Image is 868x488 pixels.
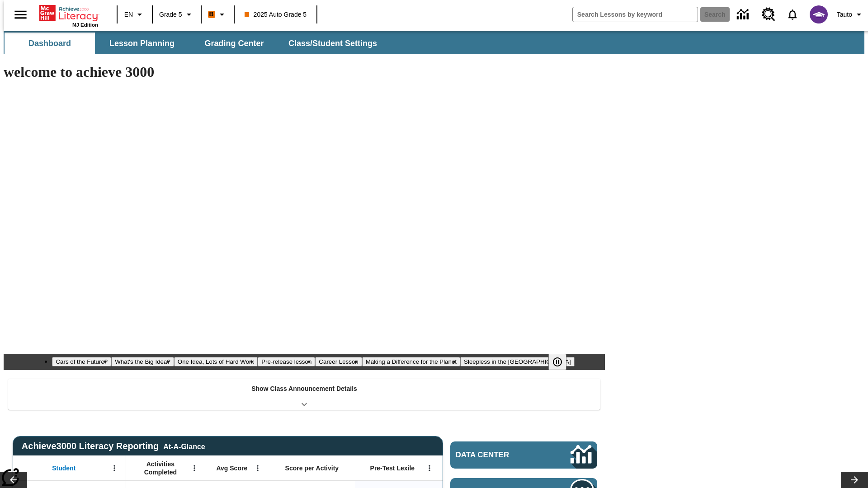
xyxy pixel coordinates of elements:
[8,379,600,410] div: Show Class Announcement Details
[39,3,98,28] div: Home
[204,6,231,23] button: Boost Class color is orange. Change class color
[209,9,214,20] span: B
[156,6,198,23] button: Grade: Grade 5, Select a grade
[288,38,377,49] span: Class/Student Settings
[109,38,175,49] span: Lesson Planning
[370,464,415,472] span: Pre-Test Lexile
[131,460,190,476] span: Activities Completed
[548,354,576,370] div: Pause
[315,357,362,366] button: Slide 5 Career Lesson
[189,33,279,54] button: Grading Center
[163,441,205,451] div: At-A-Glance
[833,6,868,23] button: Profile/Settings
[548,354,566,370] button: Pause
[362,357,460,366] button: Slide 6 Making a Difference for the Planet
[460,357,575,366] button: Slide 7 Sleepless in the Animal Kingdom
[450,441,597,469] a: Data Center
[4,33,385,54] div: SubNavbar
[28,38,71,49] span: Dashboard
[251,461,264,475] button: Open Menu
[52,464,75,472] span: Student
[120,6,149,23] button: Language: EN, Select a language
[756,2,781,27] a: Resource Center, Will open in new tab
[810,5,828,23] img: avatar image
[4,31,864,54] div: SubNavbar
[39,4,98,22] a: Home
[281,33,384,54] button: Class/Student Settings
[781,3,804,26] a: Notifications
[7,1,34,28] button: Open side menu
[97,33,187,54] button: Lesson Planning
[174,357,258,366] button: Slide 3 One Idea, Lots of Hard Work
[4,64,605,80] h1: welcome to achieve 3000
[841,472,868,488] button: Lesson carousel, Next
[258,357,315,366] button: Slide 4 Pre-release lesson
[245,10,307,19] span: 2025 Auto Grade 5
[159,10,182,19] span: Grade 5
[573,7,698,22] input: search field
[124,10,133,19] span: EN
[285,464,339,472] span: Score per Activity
[804,3,833,26] button: Select a new avatar
[837,10,852,19] span: Tauto
[52,357,111,366] button: Slide 1 Cars of the Future?
[423,461,436,475] button: Open Menu
[22,441,205,451] span: Achieve3000 Literacy Reporting
[731,2,756,27] a: Data Center
[108,461,121,475] button: Open Menu
[216,464,247,472] span: Avg Score
[5,33,95,54] button: Dashboard
[251,384,357,394] p: Show Class Announcement Details
[204,38,264,49] span: Grading Center
[111,357,174,366] button: Slide 2 What's the Big Idea?
[188,461,201,475] button: Open Menu
[72,22,98,28] span: NJ Edition
[456,450,540,460] span: Data Center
